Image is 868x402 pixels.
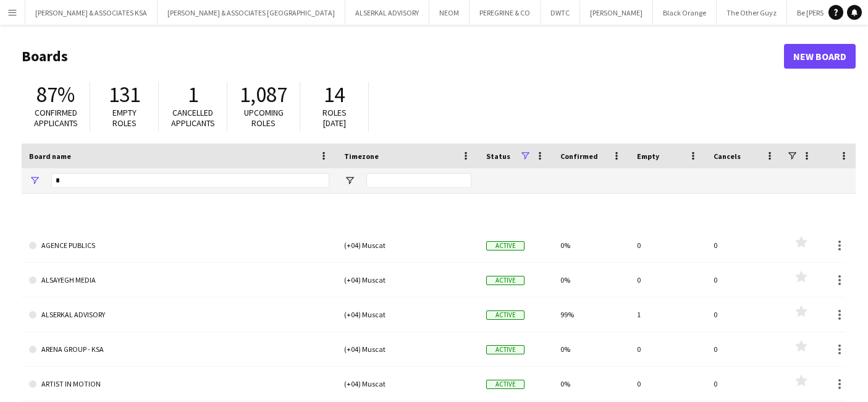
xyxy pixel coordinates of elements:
input: Board name Filter Input [51,173,329,188]
button: DWTC [541,1,580,25]
span: Roles [DATE] [322,107,347,129]
button: ALSERKAL ADVISORY [345,1,429,25]
button: Black Orange [653,1,717,25]
div: 0 [630,332,706,366]
span: Cancelled applicants [171,107,215,129]
span: Active [486,345,525,354]
div: 0% [553,263,630,297]
button: Open Filter Menu [344,175,355,186]
span: 87% [36,81,75,108]
span: 1,087 [240,81,287,108]
div: 0% [553,332,630,366]
button: Open Filter Menu [29,175,40,186]
a: ALSERKAL ADVISORY [29,297,329,332]
button: [PERSON_NAME] & ASSOCIATES [GEOGRAPHIC_DATA] [158,1,345,25]
button: [PERSON_NAME] [580,1,653,25]
div: (+04) Muscat [337,263,479,297]
button: NEOM [429,1,470,25]
span: Empty roles [112,107,137,129]
span: Active [486,380,525,389]
span: 1 [188,81,198,108]
span: Active [486,310,525,320]
div: 0 [706,332,783,366]
span: Status [486,152,510,161]
div: (+04) Muscat [337,228,479,262]
div: 0 [706,228,783,262]
div: 0% [553,228,630,262]
a: ARENA GROUP - KSA [29,332,329,367]
div: 0% [553,367,630,401]
div: (+04) Muscat [337,297,479,331]
div: 0 [706,367,783,401]
span: Active [486,241,525,250]
div: 1 [630,297,706,331]
span: Board name [29,152,71,161]
span: Active [486,276,525,285]
div: 0 [706,297,783,331]
span: Timezone [344,152,379,161]
div: (+04) Muscat [337,332,479,366]
span: Cancels [714,152,741,161]
a: New Board [784,44,856,69]
div: (+04) Muscat [337,367,479,401]
div: 0 [706,263,783,297]
h1: Boards [22,47,784,66]
span: Empty [637,152,659,161]
div: 99% [553,297,630,331]
span: Upcoming roles [244,107,284,129]
div: 0 [630,263,706,297]
div: 0 [630,367,706,401]
input: Timezone Filter Input [366,173,471,188]
button: PEREGRINE & CO [470,1,541,25]
a: ARTIST IN MOTION [29,367,329,401]
a: ALSAYEGH MEDIA [29,263,329,297]
span: Confirmed applicants [34,107,78,129]
span: Confirmed [560,152,598,161]
a: AGENCE PUBLICS [29,228,329,263]
div: 0 [630,228,706,262]
span: 131 [109,81,140,108]
span: 14 [324,81,345,108]
button: [PERSON_NAME] & ASSOCIATES KSA [25,1,158,25]
button: The Other Guyz [717,1,787,25]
